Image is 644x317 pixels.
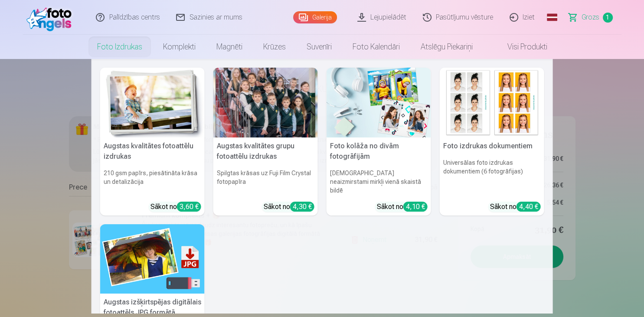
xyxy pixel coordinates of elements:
[440,68,544,137] img: Foto izdrukas dokumentiem
[327,165,431,198] h6: [DEMOGRAPHIC_DATA] neaizmirstami mirkļi vienā skaistā bildē
[377,202,428,212] div: Sākot no
[100,68,205,216] a: Augstas kvalitātes fotoattēlu izdrukasAugstas kvalitātes fotoattēlu izdrukas210 gsm papīrs, piesā...
[603,13,613,23] span: 1
[582,12,599,23] span: Grozs
[403,202,428,212] div: 4,10 €
[153,35,206,59] a: Komplekti
[100,165,205,198] h6: 210 gsm papīrs, piesātināta krāsa un detalizācija
[290,202,314,212] div: 4,30 €
[213,165,318,198] h6: Spilgtas krāsas uz Fuji Film Crystal fotopapīra
[264,202,314,212] div: Sākot no
[342,35,410,59] a: Foto kalendāri
[206,35,253,59] a: Magnēti
[100,224,205,294] img: Augstas izšķirtspējas digitālais fotoattēls JPG formātā
[213,68,318,216] a: Augstas kvalitātes grupu fotoattēlu izdrukasSpilgtas krāsas uz Fuji Film Crystal fotopapīraSākot ...
[327,68,431,216] a: Foto kolāža no divām fotogrāfijāmFoto kolāža no divām fotogrāfijām[DEMOGRAPHIC_DATA] neaizmirstam...
[490,202,541,212] div: Sākot no
[327,68,431,137] img: Foto kolāža no divām fotogrāfijām
[253,35,296,59] a: Krūzes
[517,202,541,212] div: 4,40 €
[410,35,483,59] a: Atslēgu piekariņi
[26,3,76,31] img: /fa1
[296,35,342,59] a: Suvenīri
[213,137,318,165] h5: Augstas kvalitātes grupu fotoattēlu izdrukas
[293,11,337,23] a: Galerija
[483,35,558,59] a: Visi produkti
[100,137,205,165] h5: Augstas kvalitātes fotoattēlu izdrukas
[440,68,544,216] a: Foto izdrukas dokumentiemFoto izdrukas dokumentiemUniversālas foto izdrukas dokumentiem (6 fotogr...
[327,137,431,165] h5: Foto kolāža no divām fotogrāfijām
[440,137,544,155] h5: Foto izdrukas dokumentiem
[177,202,201,212] div: 3,60 €
[150,202,201,212] div: Sākot no
[100,68,205,137] img: Augstas kvalitātes fotoattēlu izdrukas
[87,35,153,59] a: Foto izdrukas
[440,155,544,198] h6: Universālas foto izdrukas dokumentiem (6 fotogrāfijas)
